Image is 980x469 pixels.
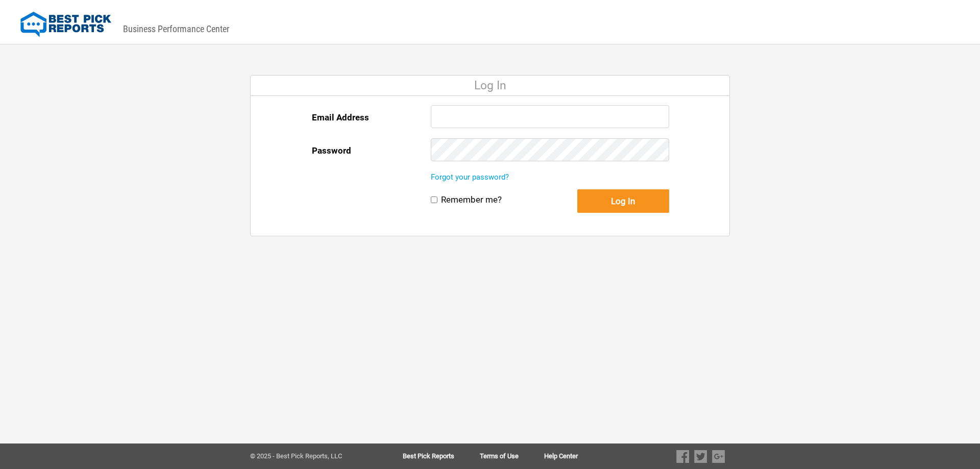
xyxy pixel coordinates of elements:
[403,453,480,460] a: Best Pick Reports
[250,453,370,460] div: © 2025 - Best Pick Reports, LLC
[480,453,544,460] a: Terms of Use
[441,194,502,205] label: Remember me?
[20,12,111,37] img: Best Pick Reports Logo
[312,138,351,163] label: Password
[577,189,669,213] button: Log In
[431,172,509,182] a: Forgot your password?
[544,453,578,460] a: Help Center
[251,76,729,96] div: Log In
[312,105,369,130] label: Email Address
